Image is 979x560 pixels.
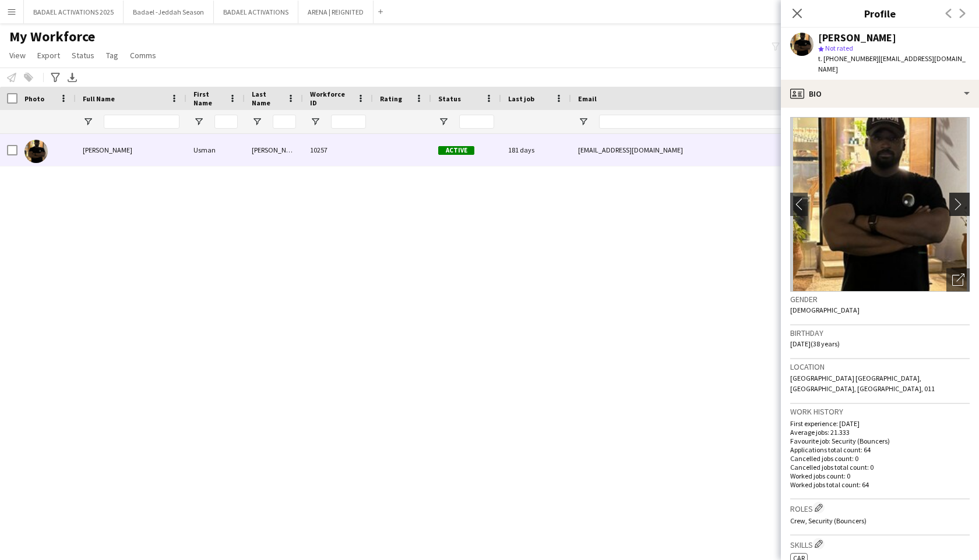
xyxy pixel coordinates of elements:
app-action-btn: Export XLSX [65,70,79,84]
span: Workforce ID [310,90,352,107]
span: Last Name [252,90,282,107]
input: Status Filter Input [459,115,494,129]
button: BADAEL ACTIVATIONS [214,1,298,23]
p: Worked jobs total count: 64 [790,480,970,489]
span: Photo [24,94,44,103]
span: Tag [106,50,118,61]
span: [DATE] (38 years) [790,339,840,348]
button: Open Filter Menu [193,116,204,127]
span: Email [578,94,597,103]
span: [PERSON_NAME] [83,146,132,154]
input: First Name Filter Input [214,115,238,129]
div: Usman [186,134,245,166]
p: Favourite job: Security (Bouncers) [790,437,970,445]
span: Status [438,94,461,103]
div: 181 days [501,134,571,166]
h3: Birthday [790,328,970,338]
span: Export [37,50,60,61]
button: Open Filter Menu [310,116,321,127]
h3: Work history [790,406,970,417]
button: Open Filter Menu [578,116,589,127]
p: Cancelled jobs count: 0 [790,454,970,463]
div: Open photos pop-in [946,268,970,292]
input: Email Filter Input [599,115,797,129]
p: Average jobs: 21.333 [790,428,970,437]
button: ARENA | REIGNITED [298,1,374,23]
input: Last Name Filter Input [273,115,296,129]
span: Rating [380,94,402,103]
button: Open Filter Menu [83,116,93,127]
h3: Skills [790,538,970,550]
span: My Workforce [9,28,95,45]
span: First Name [193,90,224,107]
span: View [9,50,26,61]
span: Status [72,50,94,61]
span: Crew, Security (Bouncers) [790,516,867,525]
span: Comms [130,50,156,61]
span: Last job [508,94,534,103]
h3: Roles [790,502,970,514]
input: Workforce ID Filter Input [331,115,366,129]
div: Bio [781,80,979,108]
h3: Location [790,361,970,372]
span: [GEOGRAPHIC_DATA] [GEOGRAPHIC_DATA], [GEOGRAPHIC_DATA], [GEOGRAPHIC_DATA], 011 [790,374,935,393]
div: [EMAIL_ADDRESS][DOMAIN_NAME] [571,134,804,166]
span: | [EMAIL_ADDRESS][DOMAIN_NAME] [818,54,966,73]
h3: Gender [790,294,970,304]
div: 10257 [303,134,373,166]
p: Cancelled jobs total count: 0 [790,463,970,472]
a: Tag [101,48,123,63]
img: Usman Hssan [24,140,48,163]
span: Active [438,146,474,155]
p: Worked jobs count: 0 [790,472,970,480]
div: [PERSON_NAME] [245,134,303,166]
button: Badael -Jeddah Season [124,1,214,23]
div: [PERSON_NAME] [818,33,896,43]
p: Applications total count: 64 [790,445,970,454]
button: BADAEL ACTIVATIONS 2025 [24,1,124,23]
span: [DEMOGRAPHIC_DATA] [790,306,860,314]
h3: Profile [781,6,979,21]
button: Open Filter Menu [438,116,449,127]
a: Status [67,48,99,63]
a: Comms [125,48,161,63]
span: t. [PHONE_NUMBER] [818,54,879,63]
span: Full Name [83,94,115,103]
a: Export [33,48,65,63]
input: Full Name Filter Input [104,115,179,129]
button: Open Filter Menu [252,116,262,127]
p: First experience: [DATE] [790,419,970,428]
span: Not rated [825,44,853,52]
app-action-btn: Advanced filters [48,70,62,84]
a: View [5,48,30,63]
img: Crew avatar or photo [790,117,970,292]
